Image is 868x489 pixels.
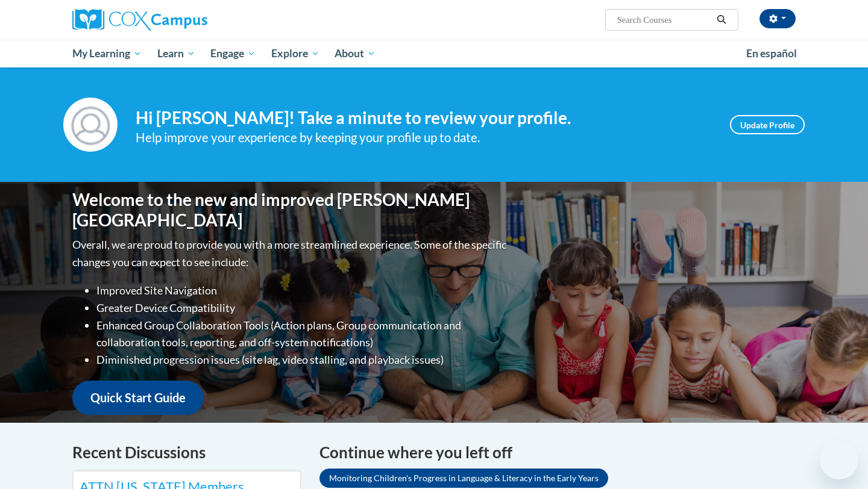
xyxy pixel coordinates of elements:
[136,108,712,128] h4: Hi [PERSON_NAME]! Take a minute to review your profile.
[263,40,327,67] a: Explore
[96,299,509,317] li: Greater Device Compatibility
[738,41,805,66] a: En español
[63,98,118,152] img: Profile Image
[72,236,509,271] p: Overall, we are proud to provide you with a more streamlined experience. Some of the specific cha...
[54,40,814,67] div: Main menu
[319,441,796,464] h4: Continue where you left off
[820,441,858,479] iframe: Button to launch messaging window
[72,9,301,31] a: Cox Campus
[730,115,805,134] a: Update Profile
[72,46,142,61] span: My Learning
[712,13,731,27] button: Search
[746,47,797,60] span: En español
[203,40,263,67] a: Engage
[616,13,712,27] input: Search Courses
[157,46,195,61] span: Learn
[64,40,149,67] a: My Learning
[72,441,301,464] h4: Recent Discussions
[96,317,509,352] li: Enhanced Group Collaboration Tools (Action plans, Group communication and collaboration tools, re...
[271,46,319,61] span: Explore
[210,46,256,61] span: Engage
[96,351,509,369] li: Diminished progression issues (site lag, video stalling, and playback issues)
[72,9,207,31] img: Cox Campus
[149,40,203,67] a: Learn
[96,282,509,299] li: Improved Site Navigation
[319,469,608,488] a: Monitoring Children's Progress in Language & Literacy in the Early Years
[72,381,204,415] a: Quick Start Guide
[327,40,384,67] a: About
[335,46,376,61] span: About
[136,128,712,148] div: Help improve your experience by keeping your profile up to date.
[72,190,509,230] h1: Welcome to the new and improved [PERSON_NAME][GEOGRAPHIC_DATA]
[759,9,796,28] button: Account Settings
